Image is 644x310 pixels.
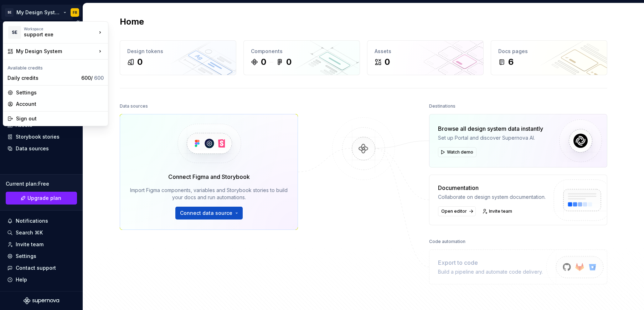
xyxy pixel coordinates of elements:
div: My Design System [16,48,97,55]
div: Settings [16,89,104,96]
span: 600 [94,75,104,81]
span: 600 / [81,75,104,81]
div: support exe [24,31,84,38]
div: Account [16,100,104,108]
div: Sign out [16,115,104,122]
div: Workspace [24,27,97,31]
div: SE [8,26,21,39]
div: Available credits [5,61,107,72]
div: Daily credits [7,74,78,82]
